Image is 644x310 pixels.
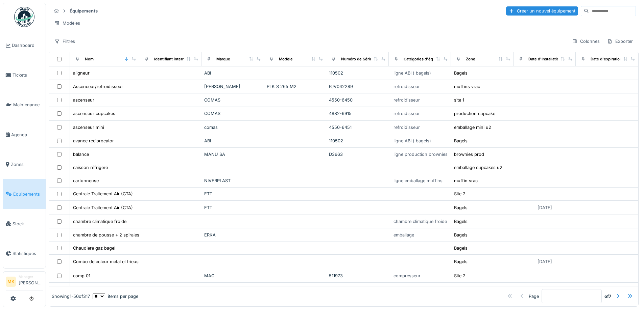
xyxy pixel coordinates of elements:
div: refroidisseur [393,124,420,131]
a: MK Manager[PERSON_NAME] [6,274,43,290]
div: Ascenceur/refroidisseur [73,83,123,90]
div: site 1 [454,97,464,103]
span: Dashboard [12,42,43,49]
div: MAC [204,273,261,279]
span: Zones [11,161,43,168]
div: Showing 1 - 50 of 317 [52,293,90,300]
div: refroidisseur [393,83,420,90]
div: chambre climatique froide [73,218,126,225]
div: emballage [393,232,414,238]
div: Modèle [279,56,293,62]
div: Bagels [454,232,468,238]
div: compresseur [393,273,421,279]
div: ligne emballage muffins [393,177,443,184]
div: ascenseur [73,97,94,103]
div: Centrale Traitement Air (CTA) [73,204,133,211]
div: ascenseur cupcakes [73,110,115,117]
div: Combo detecteur metal et trieuse Bagel unitaire [73,258,170,265]
div: Numéro de Série [341,56,372,62]
div: PJV042289 [329,83,386,90]
div: ligne ABI ( bagels) [393,138,431,144]
span: Équipements [13,191,43,197]
div: ascenseur mini [73,124,104,131]
div: Chaudiere gaz bagel [73,245,115,251]
div: ABI [204,70,261,76]
div: Site 2 [454,273,466,279]
div: comas [204,124,261,131]
div: Date d'Installation [528,56,562,62]
div: 4882-6915 [329,110,386,117]
div: ABI [204,138,261,144]
li: [PERSON_NAME] [19,274,43,289]
div: emballage cupcakes u2 [454,164,502,171]
div: ligne production brownies [393,151,448,158]
div: chambre climatique froide [393,218,447,225]
div: Manager [19,274,43,279]
div: avance reciprocator [73,138,114,144]
div: 511973 [329,273,386,279]
div: refroidisseur [393,97,420,103]
div: PLK S 265 M2 [267,83,324,90]
div: muffin vrac [454,177,478,184]
div: Créer un nouvel équipement [506,6,578,16]
span: Maintenance [13,102,43,108]
li: MK [6,277,16,287]
div: refroidisseur [393,110,420,117]
strong: of 7 [604,293,611,300]
img: Badge_color-CXgf-gQk.svg [14,7,34,27]
div: Bagels [454,245,468,251]
div: [DATE] [538,258,552,265]
span: Agenda [11,132,43,138]
a: Agenda [3,120,46,149]
div: 110502 [329,138,386,144]
span: Stock [13,221,43,227]
div: COMAS [204,110,261,117]
div: 4550-6451 [329,124,386,131]
div: Modèles [51,18,83,28]
div: aligneur [73,70,90,76]
span: Statistiques [13,250,43,257]
div: Filtres [51,36,78,46]
div: production cupcake [454,110,495,117]
div: Marque [216,56,230,62]
div: Date d'expiration [591,56,622,62]
div: Colonnes [569,36,603,46]
div: items per page [93,293,138,300]
div: balance [73,151,89,158]
a: Équipements [3,179,46,209]
div: Page [529,293,539,300]
div: Nom [85,56,94,62]
div: brownies prod [454,151,484,158]
div: 4550-6450 [329,97,386,103]
div: [DATE] [538,204,552,211]
div: Centrale Traitement Air (CTA) [73,191,133,197]
div: Zone [466,56,475,62]
strong: Équipements [67,8,100,14]
div: muffins vrac [454,83,480,90]
div: comp 01 [73,273,90,279]
div: Bagels [454,138,468,144]
div: Exporter [604,36,636,46]
div: COMAS [204,97,261,103]
div: Identifiant interne [154,56,187,62]
div: caisson réfrigéré [73,164,108,171]
div: 110502 [329,70,386,76]
div: Bagels [454,204,468,211]
div: ligne ABI ( bagels) [393,70,431,76]
a: Tickets [3,60,46,90]
div: NIVERPLAST [204,177,261,184]
div: emballage mini u2 [454,124,491,131]
span: Tickets [13,72,43,78]
a: Zones [3,149,46,179]
div: MANU SA [204,151,261,158]
div: Bagels [454,258,468,265]
div: cartonneuse [73,177,99,184]
div: Bagels [454,70,468,76]
div: chambre de pousse + 2 spirales [73,232,139,238]
div: Bagels [454,218,468,225]
div: ERKA [204,232,261,238]
div: D3663 [329,151,386,158]
a: Dashboard [3,31,46,60]
a: Statistiques [3,238,46,268]
a: Stock [3,209,46,238]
